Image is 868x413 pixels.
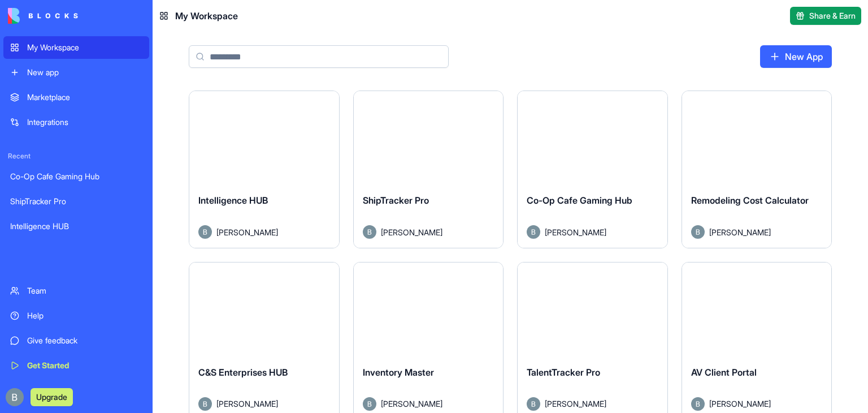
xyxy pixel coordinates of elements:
img: Avatar [691,225,705,239]
img: Avatar [527,397,540,411]
div: Give feedback [27,335,142,346]
button: Upgrade [31,388,73,406]
img: Avatar [198,397,212,411]
a: Get Started [3,354,149,377]
a: My Workspace [3,36,149,59]
div: My Workspace [27,42,142,53]
a: Give feedback [3,329,149,352]
span: [PERSON_NAME] [709,398,771,410]
a: Co-Op Cafe Gaming HubAvatar[PERSON_NAME] [517,91,668,248]
span: [PERSON_NAME] [216,398,278,410]
div: ShipTracker Pro [10,196,142,207]
a: ShipTracker Pro [3,190,149,213]
span: Remodeling Cost Calculator [691,195,809,206]
a: New App [760,45,832,68]
span: Share & Earn [809,10,856,21]
img: ACg8ocIug40qN1SCXJiinWdltW7QsPxROn8ZAVDlgOtPD8eQfXIZmw=s96-c [6,388,24,406]
span: [PERSON_NAME] [381,226,442,238]
a: New app [3,61,149,84]
span: [PERSON_NAME] [381,398,442,410]
a: Intelligence HUBAvatar[PERSON_NAME] [189,91,340,248]
a: Help [3,304,149,327]
span: AV Client Portal [691,367,757,378]
span: [PERSON_NAME] [709,226,771,238]
div: Marketplace [27,92,142,103]
div: New app [27,67,142,78]
span: [PERSON_NAME] [545,398,606,410]
div: Team [27,285,142,296]
span: [PERSON_NAME] [545,226,606,238]
span: [PERSON_NAME] [216,226,278,238]
div: Help [27,310,142,321]
img: Avatar [198,225,212,239]
span: Inventory Master [363,367,434,378]
a: ShipTracker ProAvatar[PERSON_NAME] [353,91,504,248]
a: Integrations [3,111,149,134]
span: My Workspace [175,9,238,23]
span: Intelligence HUB [198,195,268,206]
div: Integrations [27,117,142,128]
img: Avatar [363,225,376,239]
a: Team [3,279,149,302]
img: logo [8,8,78,24]
img: Avatar [691,397,705,411]
span: ShipTracker Pro [363,195,429,206]
div: Get Started [27,360,142,371]
a: Intelligence HUB [3,215,149,238]
a: Marketplace [3,86,149,109]
span: C&S Enterprises HUB [198,367,288,378]
span: Co-Op Cafe Gaming Hub [527,195,632,206]
a: Upgrade [31,391,73,402]
img: Avatar [527,225,540,239]
div: Co-Op Cafe Gaming Hub [10,171,142,182]
div: Intelligence HUB [10,221,142,232]
button: Share & Earn [790,7,861,25]
a: Remodeling Cost CalculatorAvatar[PERSON_NAME] [682,91,832,248]
img: Avatar [363,397,376,411]
a: Co-Op Cafe Gaming Hub [3,165,149,188]
span: TalentTracker Pro [527,367,600,378]
span: Recent [3,152,149,161]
